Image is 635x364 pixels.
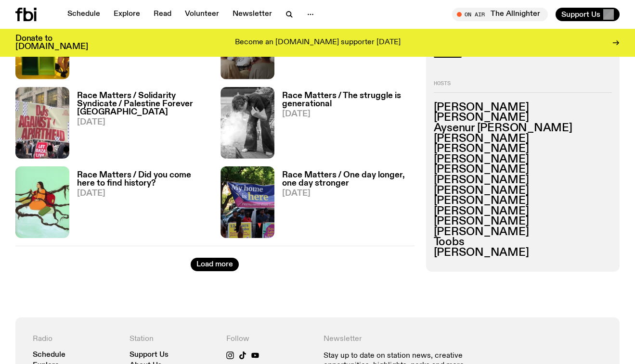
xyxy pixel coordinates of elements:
[561,10,600,19] span: Support Us
[556,8,620,21] button: Support Us
[434,154,612,164] h3: [PERSON_NAME]
[69,92,209,159] a: Race Matters / Solidarity Syndicate / Palestine Forever [GEOGRAPHIC_DATA][DATE]
[130,335,215,344] h4: Station
[69,171,209,238] a: Race Matters / Did you come here to find history?[DATE]
[77,171,209,188] h3: Race Matters / Did you come here to find history?
[434,175,612,185] h3: [PERSON_NAME]
[191,258,239,271] button: Load more
[33,351,65,359] a: Schedule
[274,92,414,159] a: Race Matters / The struggle is generational[DATE]
[434,206,612,216] h3: [PERSON_NAME]
[282,171,414,188] h3: Race Matters / One day longer, one day stronger
[220,166,274,238] img: Protestor at the Refugee Encampment in Punchbowl. There are placards that read "My home is here, ...
[62,8,106,21] a: Schedule
[220,87,274,159] img: A black and white photo of Ethan Lyons. He's bending over ceremonial smoke and gesturing the smok...
[77,92,209,116] h3: Race Matters / Solidarity Syndicate / Palestine Forever [GEOGRAPHIC_DATA]
[434,226,612,237] h3: [PERSON_NAME]
[33,335,118,344] h4: Radio
[235,38,401,47] p: Become an [DOMAIN_NAME] supporter [DATE]
[15,35,88,51] h3: Donate to [DOMAIN_NAME]
[282,189,414,198] span: [DATE]
[434,123,612,133] h3: Aysenur [PERSON_NAME]
[77,118,209,126] span: [DATE]
[282,92,414,108] h3: Race Matters / The struggle is generational
[434,248,612,258] h3: [PERSON_NAME]
[15,87,69,159] img: A banner in a protest crowd that reads in red: DJS AGAINST APARTHEID. A smaller red placard reads...
[434,144,612,154] h3: [PERSON_NAME]
[434,196,612,206] h3: [PERSON_NAME]
[434,102,612,123] h3: [PERSON_NAME] [PERSON_NAME]
[452,8,548,21] button: On AirThe Allnighter
[15,166,69,238] img: A musaviri style painting, self portrait of Nusra Latif Querueshi. She's in an orange dress with ...
[148,8,177,21] a: Read
[227,8,278,21] a: Newsletter
[434,81,612,92] h2: Hosts
[434,164,612,175] h3: [PERSON_NAME]
[77,189,209,198] span: [DATE]
[274,171,414,238] a: Race Matters / One day longer, one day stronger[DATE]
[108,8,146,21] a: Explore
[179,8,225,21] a: Volunteer
[130,351,168,359] a: Support Us
[434,133,612,144] h3: [PERSON_NAME]
[282,110,414,118] span: [DATE]
[226,335,311,344] h4: Follow
[324,335,505,344] h4: Newsletter
[434,216,612,227] h3: [PERSON_NAME]
[434,237,612,248] h3: Toobs
[434,185,612,196] h3: [PERSON_NAME]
